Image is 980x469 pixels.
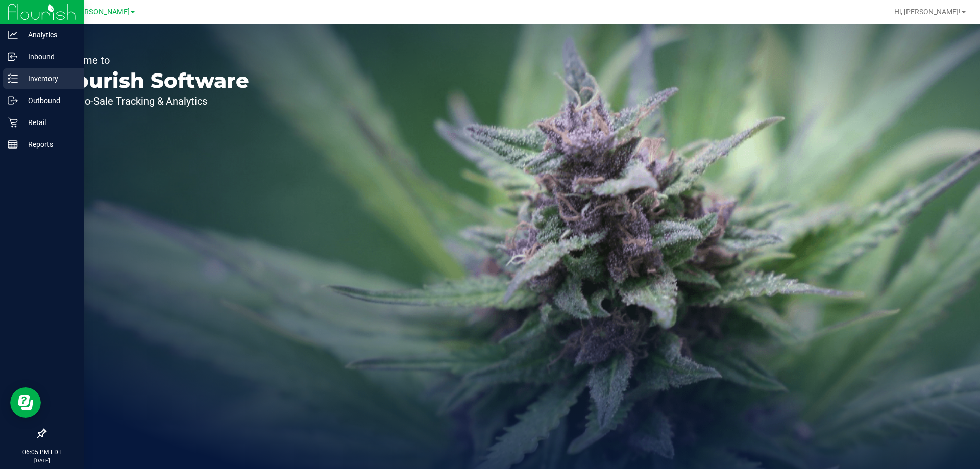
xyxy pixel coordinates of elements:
[55,70,249,91] p: Flourish Software
[18,94,79,107] p: Outbound
[8,30,18,40] inline-svg: Analytics
[5,448,79,457] p: 06:05 PM EDT
[18,138,79,151] p: Reports
[18,29,79,41] p: Analytics
[5,457,79,464] p: [DATE]
[8,52,18,62] inline-svg: Inbound
[18,51,79,63] p: Inbound
[55,55,249,65] p: Welcome to
[8,139,18,150] inline-svg: Reports
[55,96,249,106] p: Seed-to-Sale Tracking & Analytics
[10,387,41,418] iframe: Resource center
[73,8,130,16] span: [PERSON_NAME]
[8,95,18,106] inline-svg: Outbound
[18,72,79,85] p: Inventory
[8,73,18,84] inline-svg: Inventory
[894,8,961,16] span: Hi, [PERSON_NAME]!
[8,117,18,128] inline-svg: Retail
[18,116,79,129] p: Retail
